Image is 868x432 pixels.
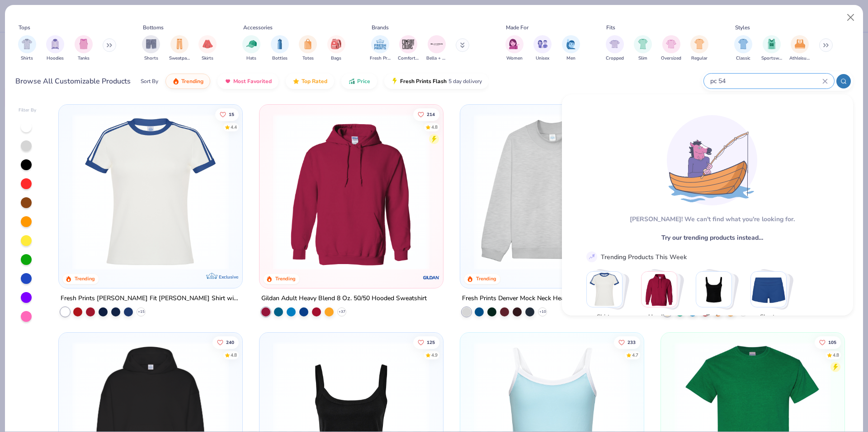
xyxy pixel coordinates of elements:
[331,39,341,49] img: Bags Image
[202,55,213,62] span: Skirts
[587,272,622,307] img: Shirts
[327,35,345,62] div: filter for Bags
[750,271,792,325] button: Stack Card Button Shorts
[434,114,599,270] img: a164e800-7022-4571-a324-30c76f641635
[694,39,705,49] img: Regular Image
[46,35,64,62] button: filter button
[61,293,241,304] div: Fresh Prints [PERSON_NAME] Fit [PERSON_NAME] Shirt with Stripes
[327,35,345,62] button: filter button
[229,112,235,116] span: 15
[181,78,203,85] span: Trending
[370,55,391,62] span: Fresh Prints
[562,35,580,62] button: filter button
[431,352,438,358] div: 4.9
[691,55,708,62] span: Regular
[690,35,708,62] div: filter for Regular
[18,35,36,62] div: filter for Shirts
[735,23,750,32] div: Styles
[815,336,841,348] button: Like
[427,340,435,344] span: 125
[246,55,256,62] span: Hats
[632,352,638,358] div: 4.7
[795,39,805,49] img: Athleisure Image
[271,35,289,62] button: filter button
[699,313,729,322] span: Tanks
[709,76,822,86] input: Try "T-Shirt"
[146,39,156,49] img: Shorts Image
[303,39,313,49] img: Totes Image
[169,35,190,62] div: filter for Sweatpants
[462,293,623,304] div: Fresh Prints Denver Mock Neck Heavyweight Sweatshirt
[79,39,89,49] img: Tanks Image
[634,35,652,62] button: filter button
[144,55,158,62] span: Shorts
[165,74,210,89] button: Trending
[15,76,131,87] div: Browse All Customizable Products
[642,272,677,307] img: Hoodies
[141,77,158,85] div: Sort By
[448,76,482,87] span: 5 day delivery
[842,9,859,26] button: Close
[370,35,391,62] div: filter for Fresh Prints
[219,274,238,280] span: Exclusive
[566,39,576,49] img: Men Image
[169,35,190,62] button: filter button
[357,78,370,85] span: Price
[751,272,786,307] img: Shorts
[761,55,782,62] span: Sportswear
[430,37,443,51] img: Bella + Canvas Image
[533,35,552,62] button: filter button
[242,35,260,62] div: filter for Hats
[370,35,391,62] button: filter button
[19,107,37,114] div: Filter By
[341,74,377,89] button: Price
[271,35,289,62] div: filter for Bottles
[243,23,273,32] div: Accessories
[661,35,681,62] button: filter button
[734,35,752,62] div: filter for Classic
[538,39,548,49] img: Unisex Image
[213,336,239,348] button: Like
[242,35,260,62] button: filter button
[216,108,239,121] button: Like
[661,35,681,62] div: filter for Oversized
[469,114,635,270] img: f5d85501-0dbb-4ee4-b115-c08fa3845d83
[169,55,190,62] span: Sweatpants
[224,78,231,85] img: most_fav.gif
[738,39,749,49] img: Classic Image
[638,39,648,49] img: Slim Image
[505,35,524,62] button: filter button
[754,313,783,322] span: Shorts
[75,35,93,62] button: filter button
[373,37,387,51] img: Fresh Prints Image
[696,272,731,307] img: Tanks
[833,352,839,358] div: 4.8
[422,269,440,287] img: Gildan logo
[226,340,235,344] span: 240
[645,313,674,322] span: Hoodies
[426,35,447,62] button: filter button
[138,309,145,315] span: + 15
[292,78,300,85] img: TopRated.gif
[789,35,810,62] div: filter for Athleisure
[506,55,523,62] span: Women
[506,23,528,32] div: Made For
[828,340,836,344] span: 105
[372,23,389,32] div: Brands
[269,114,434,270] img: 01756b78-01f6-4cc6-8d8a-3c30c1a0c8ac
[609,39,620,49] img: Cropped Image
[198,35,217,62] div: filter for Skirts
[19,23,30,32] div: Tops
[231,352,237,358] div: 4.8
[413,336,439,348] button: Like
[661,55,681,62] span: Oversized
[203,39,213,49] img: Skirts Image
[231,124,237,130] div: 4.4
[47,55,64,62] span: Hoodies
[426,55,447,62] span: Bella + Canvas
[761,35,782,62] button: filter button
[413,108,439,121] button: Like
[299,35,317,62] button: filter button
[398,35,419,62] button: filter button
[634,35,652,62] div: filter for Slim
